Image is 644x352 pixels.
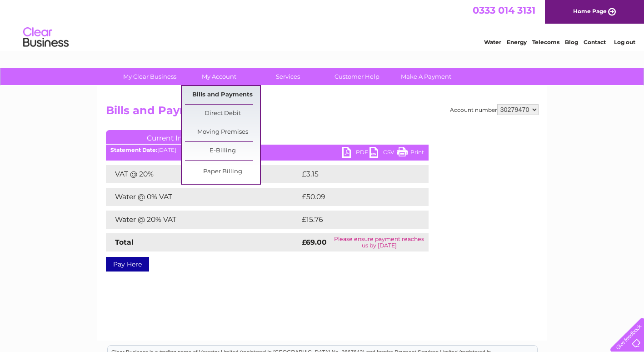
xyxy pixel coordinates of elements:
a: Water [484,39,501,45]
td: £3.15 [300,165,406,183]
a: Bills and Payments [185,86,260,104]
a: Paper Billing [185,163,260,181]
td: £15.76 [300,211,409,229]
td: Water @ 0% VAT [106,188,300,206]
h2: Bills and Payments [106,104,539,121]
a: My Account [181,68,256,85]
a: Make A Payment [389,68,464,85]
a: CSV [369,147,397,160]
div: [DATE] [106,147,429,153]
strong: Total [115,238,134,246]
a: Print [397,147,424,160]
a: Energy [507,39,527,45]
a: 0333 014 3131 [473,5,535,16]
a: Telecoms [532,39,559,45]
td: VAT @ 20% [106,165,300,183]
a: Contact [584,39,606,45]
a: PDF [342,147,369,160]
td: £50.09 [300,188,411,206]
a: Current Invoice [106,130,242,144]
a: Log out [614,39,635,45]
a: Direct Debit [185,105,260,123]
div: Account number [450,104,539,115]
a: Blog [565,39,578,45]
td: Please ensure payment reaches us by [DATE] [330,233,428,251]
a: Customer Help [320,68,394,85]
a: Services [250,68,325,85]
img: logo.png [23,24,69,51]
div: Clear Business is a trading name of Verastar Limited (registered in [GEOGRAPHIC_DATA] No. 3667643... [108,5,537,44]
b: Statement Date: [110,146,157,153]
a: My Clear Business [112,68,187,85]
a: E-Billing [185,142,260,160]
a: Moving Premises [185,123,260,141]
strong: £69.00 [302,238,327,246]
td: Water @ 20% VAT [106,211,300,229]
a: Pay Here [106,257,149,272]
